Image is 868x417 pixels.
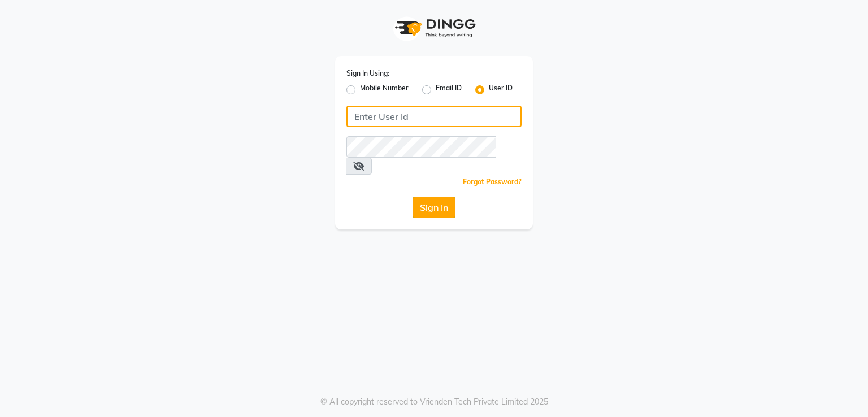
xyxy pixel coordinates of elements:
[436,83,462,97] label: Email ID
[346,136,496,158] input: Username
[489,83,513,97] label: User ID
[463,177,522,186] a: Forgot Password?
[360,83,409,97] label: Mobile Number
[389,11,479,45] img: logo1.svg
[346,106,522,127] input: Username
[346,68,389,79] label: Sign In Using:
[413,197,455,218] button: Sign In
